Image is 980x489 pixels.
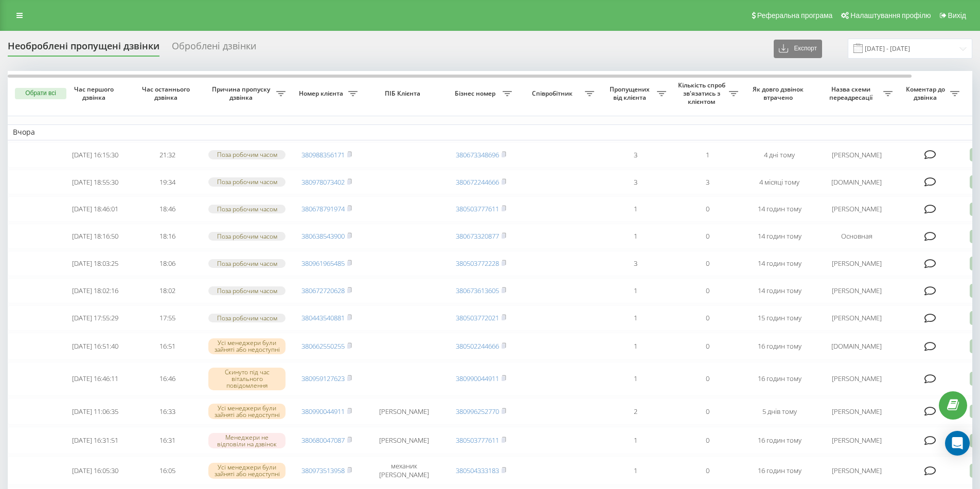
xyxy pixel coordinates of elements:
td: 0 [671,362,743,396]
td: 18:06 [131,251,203,276]
a: 380503772021 [456,313,499,322]
span: Налаштування профілю [850,11,931,20]
td: [DATE] 16:05:30 [59,456,131,485]
td: 16 годин тому [743,362,815,396]
td: 16:33 [131,398,203,425]
td: 16:46 [131,362,203,396]
td: 17:55 [131,305,203,331]
td: [DATE] 16:31:51 [59,427,131,454]
a: 380990044911 [456,374,499,383]
td: 16:31 [131,427,203,454]
div: Менеджери не відповіли на дзвінок [208,433,286,448]
a: 380503777611 [456,204,499,213]
a: 380680047087 [301,436,345,445]
a: 380978073402 [301,177,345,187]
div: Поза робочим часом [208,314,286,322]
td: 2 [599,398,671,425]
td: 0 [671,305,743,331]
span: Причина пропуску дзвінка [208,85,276,101]
td: [PERSON_NAME] [363,398,445,425]
td: 16 годин тому [743,427,815,454]
td: [DATE] 18:16:50 [59,224,131,249]
a: 380638543900 [301,231,345,241]
a: 380988356171 [301,150,345,159]
td: [DATE] 18:02:16 [59,278,131,303]
a: 380504333183 [456,466,499,475]
td: [PERSON_NAME] [815,251,898,276]
a: 380961965485 [301,259,345,268]
td: 1 [599,196,671,222]
a: 380996252770 [456,407,499,416]
a: 380672244666 [456,177,499,187]
td: 1 [599,278,671,303]
td: [PERSON_NAME] [815,398,898,425]
span: Пропущених від клієнта [604,85,657,101]
span: Реферальна програма [757,11,833,20]
span: Коментар до дзвінка [903,85,950,101]
td: 0 [671,224,743,249]
span: Вихід [948,11,966,20]
div: Поза робочим часом [208,259,286,268]
td: 14 годин тому [743,251,815,276]
td: 18:02 [131,278,203,303]
a: 380673348696 [456,150,499,159]
td: 4 місяці тому [743,170,815,195]
td: 1 [599,456,671,485]
td: 1 [599,333,671,360]
td: [PERSON_NAME] [815,427,898,454]
td: 5 днів тому [743,398,815,425]
div: Open Intercom Messenger [945,431,970,456]
span: Назва схеми переадресації [821,85,883,101]
td: [DOMAIN_NAME] [815,333,898,360]
td: [DOMAIN_NAME] [815,170,898,195]
a: 380503772228 [456,259,499,268]
td: 3 [599,251,671,276]
td: [DATE] 17:55:29 [59,305,131,331]
a: 380673320877 [456,231,499,241]
div: Поза робочим часом [208,286,286,295]
td: 1 [671,142,743,168]
div: Усі менеджери були зайняті або недоступні [208,404,286,419]
td: 21:32 [131,142,203,168]
button: Обрати всі [15,88,66,99]
td: 0 [671,196,743,222]
div: Поза робочим часом [208,150,286,159]
span: Співробітник [522,89,585,98]
td: [DATE] 16:51:40 [59,333,131,360]
td: 3 [671,170,743,195]
span: Час першого дзвінка [67,85,123,101]
td: 0 [671,427,743,454]
td: механик [PERSON_NAME] [363,456,445,485]
a: 380503777611 [456,436,499,445]
div: Поза робочим часом [208,205,286,213]
td: [DATE] 18:03:25 [59,251,131,276]
td: 19:34 [131,170,203,195]
td: 18:46 [131,196,203,222]
a: 380662550255 [301,341,345,351]
td: 18:16 [131,224,203,249]
td: 16 годин тому [743,333,815,360]
a: 380673613605 [456,286,499,295]
td: 0 [671,456,743,485]
a: 380672720628 [301,286,345,295]
td: 4 дні тому [743,142,815,168]
div: Необроблені пропущені дзвінки [8,41,159,57]
span: ПІБ Клієнта [371,89,436,98]
td: [DATE] 18:55:30 [59,170,131,195]
a: 380990044911 [301,407,345,416]
td: 14 годин тому [743,196,815,222]
td: 3 [599,170,671,195]
span: Час останнього дзвінка [139,85,195,101]
td: 14 годин тому [743,278,815,303]
td: [DATE] 16:46:11 [59,362,131,396]
span: Як довго дзвінок втрачено [752,85,807,101]
td: [PERSON_NAME] [815,362,898,396]
td: [PERSON_NAME] [815,456,898,485]
a: 380678791974 [301,204,345,213]
td: [PERSON_NAME] [815,305,898,331]
a: 380443540881 [301,313,345,322]
td: 1 [599,224,671,249]
td: 1 [599,362,671,396]
td: 0 [671,278,743,303]
div: Скинуто під час вітального повідомлення [208,368,286,390]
